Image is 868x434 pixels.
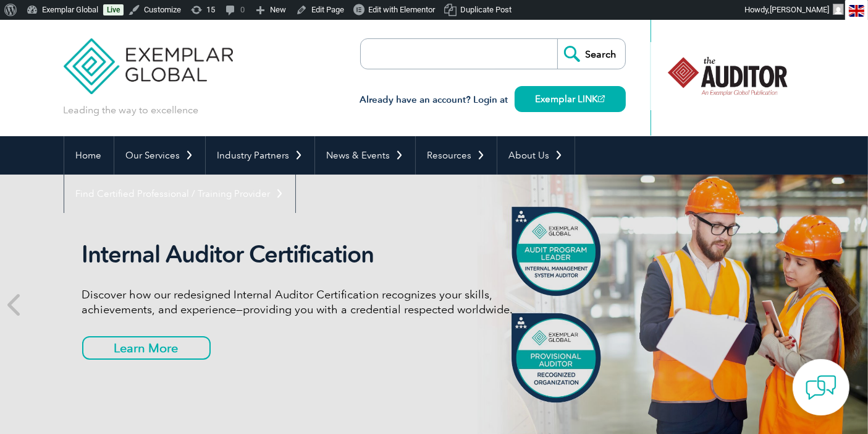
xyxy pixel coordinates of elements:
[497,136,575,175] a: About Us
[557,39,625,69] input: Search
[849,5,864,17] img: en
[64,103,199,117] p: Leading the way to excellence
[598,95,605,102] img: open_square.png
[315,136,415,175] a: News & Events
[770,5,829,14] span: [PERSON_NAME]
[416,136,497,175] a: Resources
[64,175,295,213] a: Find Certified Professional / Training Provider
[368,5,435,14] span: Edit with Elementor
[64,20,234,94] img: Exemplar Global
[360,92,626,108] h3: Already have an account? Login at
[103,4,124,15] a: Live
[806,372,836,403] img: contact-chat.png
[515,86,626,112] a: Exemplar LINK
[206,136,314,175] a: Industry Partners
[82,240,546,269] h2: Internal Auditor Certification
[82,336,211,360] a: Learn More
[82,287,546,317] p: Discover how our redesigned Internal Auditor Certification recognizes your skills, achievements, ...
[64,136,114,175] a: Home
[114,136,205,175] a: Our Services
